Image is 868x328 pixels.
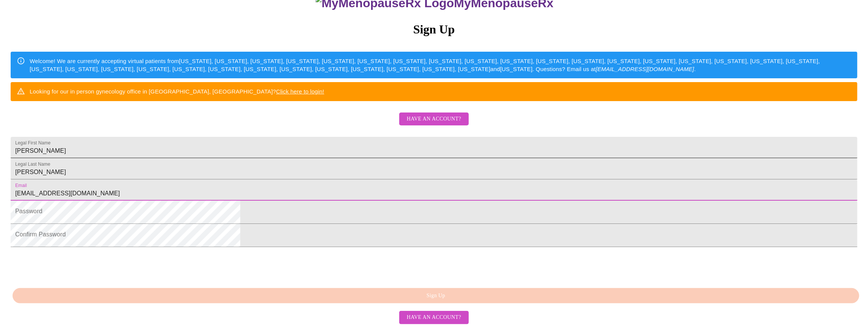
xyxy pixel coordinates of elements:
div: Looking for our in person gynecology office in [GEOGRAPHIC_DATA], [GEOGRAPHIC_DATA]? [30,84,324,98]
button: Have an account? [399,311,469,324]
em: [EMAIL_ADDRESS][DOMAIN_NAME] [596,66,694,72]
div: Welcome! We are currently accepting virtual patients from [US_STATE], [US_STATE], [US_STATE], [US... [30,54,851,76]
span: Have an account? [407,313,461,322]
button: Have an account? [399,113,469,126]
span: Have an account? [407,114,461,124]
a: Have an account? [397,121,471,127]
iframe: reCAPTCHA [11,251,126,280]
h3: Sign Up [11,22,857,36]
a: Have an account? [397,314,471,320]
a: Click here to login! [276,88,324,95]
